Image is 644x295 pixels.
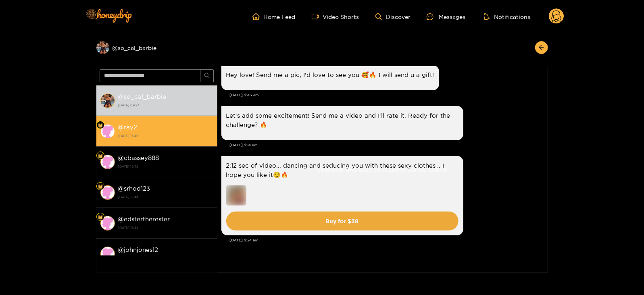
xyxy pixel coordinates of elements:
[118,154,159,161] strong: @ cbassey888
[538,44,544,51] span: arrow-left
[312,13,323,20] span: video-camera
[118,246,158,253] strong: @ johnjones12
[427,12,465,21] div: Messages
[100,185,115,200] img: conversation
[100,124,115,139] img: conversation
[481,12,533,21] button: Notifications
[118,193,213,201] strong: [DATE] 16:44
[252,13,264,20] span: home
[118,224,213,231] strong: [DATE] 16:44
[118,185,150,192] strong: @ srhod123
[118,124,138,131] strong: @ ray2
[118,102,213,109] strong: [DATE] 09:24
[118,255,213,262] strong: [DATE] 16:44
[118,216,170,222] strong: @ edstertherester
[100,93,115,108] img: conversation
[252,13,296,20] a: Home Feed
[118,163,213,170] strong: [DATE] 16:45
[100,216,115,231] img: conversation
[98,184,103,189] img: Fan Level
[118,93,167,100] strong: @ so_cal_barbie
[217,66,548,272] div: Unblock this user to resume conversation
[96,41,217,54] div: @so_cal_barbie
[201,69,214,82] button: search
[100,155,115,169] img: conversation
[118,132,213,139] strong: [DATE] 16:45
[98,154,103,158] img: Fan Level
[98,215,103,220] img: Fan Level
[204,73,210,79] span: search
[375,13,411,20] a: Discover
[312,13,359,20] a: Video Shorts
[535,41,548,54] button: arrow-left
[100,247,115,261] img: conversation
[98,123,103,128] img: Fan Level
